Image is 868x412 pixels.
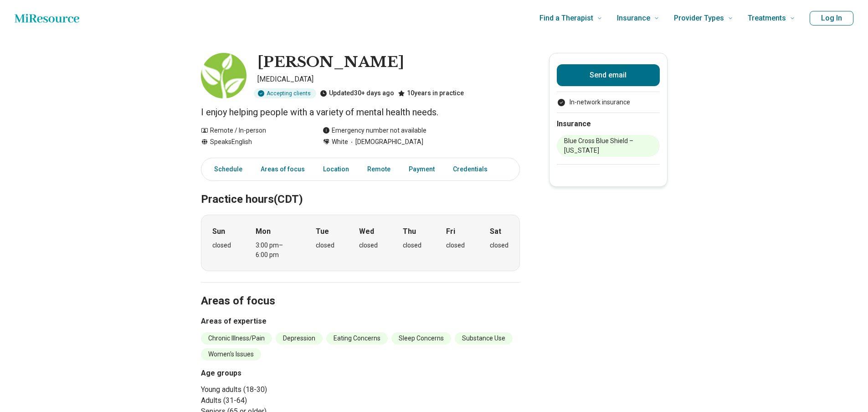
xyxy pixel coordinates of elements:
[201,53,247,98] img: Angela Duncan, Psychologist
[326,332,388,345] li: Eating Concerns
[201,137,304,147] div: Speaks English
[257,53,404,72] h1: [PERSON_NAME]
[332,137,348,147] span: White
[362,160,396,179] a: Remote
[455,332,513,345] li: Substance Use
[446,226,455,237] strong: Fri
[201,332,272,345] li: Chronic Illness/Pain
[348,137,423,147] span: [DEMOGRAPHIC_DATA]
[539,12,593,25] span: Find a Therapist
[557,64,660,86] button: Send email
[557,98,660,107] ul: Payment options
[212,241,231,250] div: closed
[447,160,498,179] a: Credentials
[320,88,394,98] div: Updated 30+ days ago
[318,160,354,179] a: Location
[391,332,451,345] li: Sleep Concerns
[201,126,304,135] div: Remote / In-person
[557,118,660,129] h2: Insurance
[446,241,465,250] div: closed
[15,9,79,27] a: Home page
[201,215,520,271] div: When does the program meet?
[490,241,508,250] div: closed
[201,384,357,395] li: Young adults (18-30)
[557,135,660,157] li: Blue Cross Blue Shield – [US_STATE]
[201,368,357,379] h3: Age groups
[674,12,724,25] span: Provider Types
[212,226,225,237] strong: Sun
[490,226,501,237] strong: Sat
[617,12,650,25] span: Insurance
[403,160,440,179] a: Payment
[256,241,291,260] div: 3:00 pm – 6:00 pm
[201,170,520,207] h2: Practice hours (CDT)
[403,241,421,250] div: closed
[257,74,520,85] p: [MEDICAL_DATA]
[201,272,520,309] h2: Areas of focus
[201,316,520,327] h3: Areas of expertise
[256,226,271,237] strong: Mon
[359,226,374,237] strong: Wed
[810,11,853,26] button: Log In
[557,98,660,107] li: In-network insurance
[255,160,310,179] a: Areas of focus
[276,332,323,345] li: Depression
[316,226,329,237] strong: Tue
[201,348,261,360] li: Women's Issues
[201,395,357,406] li: Adults (31-64)
[254,88,316,98] div: Accepting clients
[201,106,520,118] p: I enjoy helping people with a variety of mental health needs.
[403,226,416,237] strong: Thu
[323,126,426,135] div: Emergency number not available
[316,241,334,250] div: closed
[359,241,378,250] div: closed
[748,12,786,25] span: Treatments
[398,88,464,98] div: 10 years in practice
[203,160,248,179] a: Schedule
